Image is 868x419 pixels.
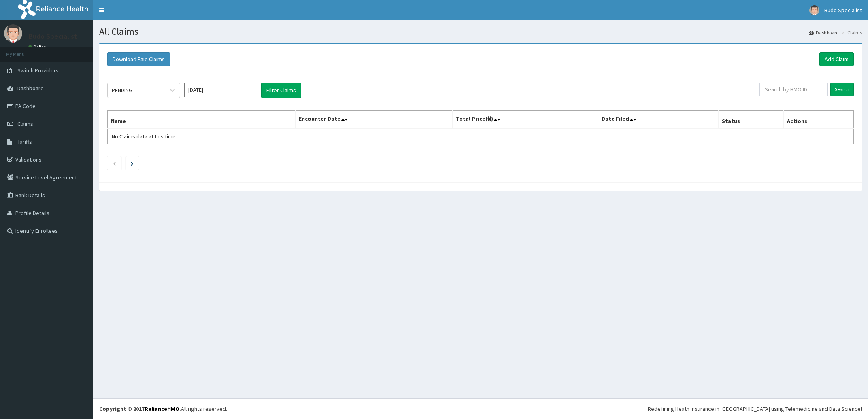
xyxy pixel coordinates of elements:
[17,85,44,92] span: Dashboard
[783,111,853,129] th: Actions
[809,29,839,36] a: Dashboard
[99,405,181,413] strong: Copyright © 2017 .
[840,29,862,36] li: Claims
[598,111,718,129] th: Date Filed
[145,405,179,413] a: RelianceHMO
[93,398,868,419] footer: All rights reserved.
[648,405,862,413] div: Redefining Heath Insurance in [GEOGRAPHIC_DATA] using Telemedicine and Data Science!
[113,160,116,167] a: Previous page
[824,6,862,14] span: Budo Specialist
[28,33,77,40] p: Budo Specialist
[131,160,134,167] a: Next page
[296,111,453,129] th: Encounter Date
[17,120,33,128] span: Claims
[819,52,854,66] a: Add Claim
[759,83,828,96] input: Search by HMO ID
[809,5,819,15] img: User Image
[28,44,48,50] a: Online
[107,52,170,66] button: Download Paid Claims
[453,111,598,129] th: Total Price(₦)
[719,111,783,129] th: Status
[112,133,177,140] span: No Claims data at this time.
[4,24,22,43] img: User Image
[99,26,862,37] h1: All Claims
[17,67,59,74] span: Switch Providers
[17,138,32,145] span: Tariffs
[184,83,257,97] input: Select Month and Year
[112,86,132,94] div: PENDING
[830,83,854,96] input: Search
[108,111,296,129] th: Name
[261,83,301,98] button: Filter Claims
